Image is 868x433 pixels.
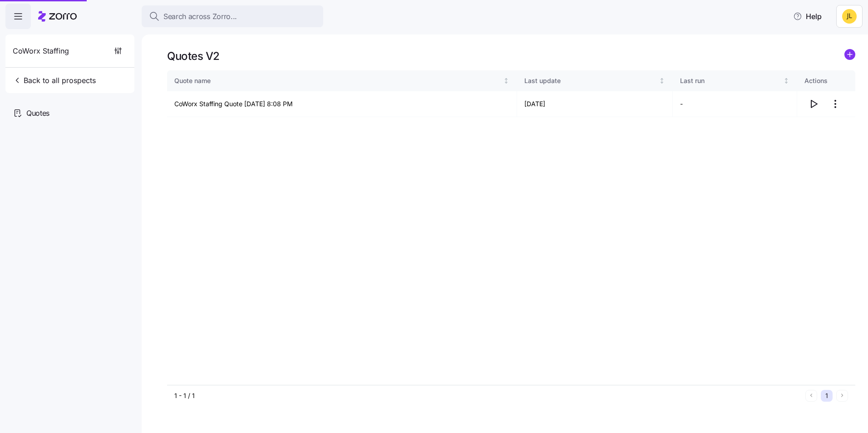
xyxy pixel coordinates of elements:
[13,45,69,57] span: CoWorx Staffing
[659,78,665,84] div: Not sorted
[524,76,657,86] div: Last update
[26,108,49,119] span: Quotes
[163,11,237,22] span: Search across Zorro...
[783,78,789,84] div: Not sorted
[786,7,829,25] button: Help
[5,100,134,126] a: Quotes
[167,49,220,63] h1: Quotes V2
[804,76,848,86] div: Actions
[9,71,99,89] button: Back to all prospects
[517,70,672,91] th: Last updateNot sorted
[174,391,802,400] div: 1 - 1 / 1
[842,9,857,24] img: 4bbb7b38fb27464b0c02eb484b724bf2
[844,49,855,60] svg: add icon
[167,70,517,91] th: Quote nameNot sorted
[836,390,848,402] button: Next page
[680,76,782,86] div: Last run
[844,49,855,63] a: add icon
[503,78,509,84] div: Not sorted
[174,76,502,86] div: Quote name
[142,5,323,27] button: Search across Zorro...
[167,91,517,117] td: CoWorx Staffing Quote [DATE] 8:08 PM
[821,390,833,402] button: 1
[517,91,672,117] td: [DATE]
[805,390,817,402] button: Previous page
[673,91,797,117] td: -
[13,75,96,86] span: Back to all prospects
[673,70,797,91] th: Last runNot sorted
[793,11,822,22] span: Help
